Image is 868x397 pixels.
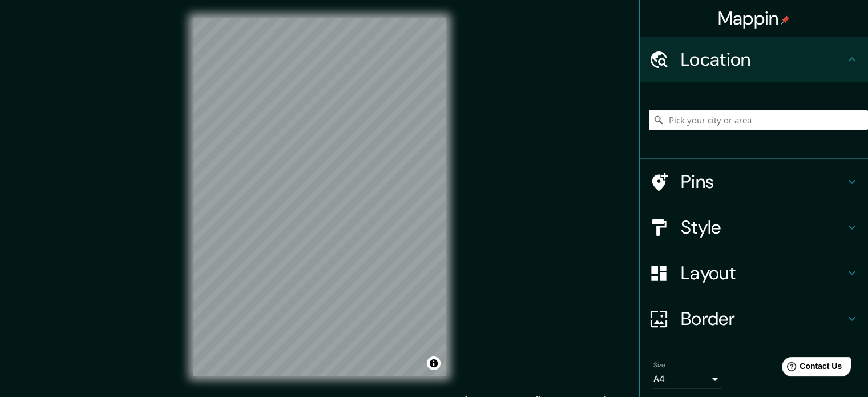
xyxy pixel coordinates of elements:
[681,48,845,71] h4: Location
[649,110,868,130] input: Pick your city or area
[653,360,665,370] label: Size
[427,356,441,370] button: Toggle attribution
[193,18,446,376] canvas: Map
[681,307,845,330] h4: Border
[681,170,845,193] h4: Pins
[681,216,845,239] h4: Style
[640,296,868,342] div: Border
[640,204,868,250] div: Style
[718,7,790,30] h4: Mappin
[681,262,845,284] h4: Layout
[781,15,790,25] img: pin-icon.png
[640,37,868,82] div: Location
[766,352,855,384] iframe: Help widget launcher
[653,370,722,388] div: A4
[640,159,868,204] div: Pins
[640,250,868,296] div: Layout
